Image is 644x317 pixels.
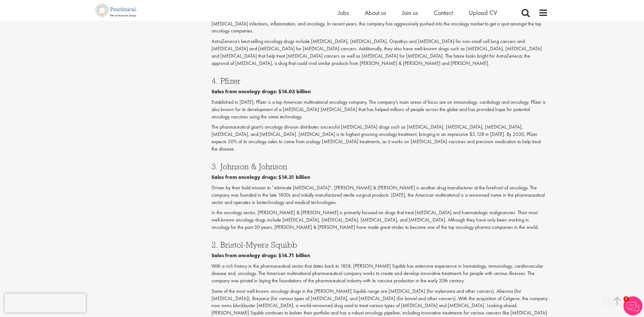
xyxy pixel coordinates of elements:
[211,77,548,85] h3: 4. Pfizer
[338,9,349,17] a: Jobs
[434,9,453,17] a: Contact
[4,293,86,313] iframe: reCAPTCHA
[211,123,548,152] p: The pharmaceutical giant’s oncology division distributes successful [MEDICAL_DATA] drugs such as ...
[211,209,548,231] p: In the oncology sector, [PERSON_NAME] & [PERSON_NAME] is primarily focused on drugs that treat [M...
[211,88,311,95] b: Sales from oncology drugs: $14.03 billion
[211,13,548,35] p: The British-Swedish biopharma giant AstraZeneca has been known for developing innovative medicine...
[623,296,642,315] img: Chatbot
[402,9,418,17] a: Join us
[623,296,629,302] span: 1
[211,174,310,180] b: Sales from oncology drugs: $14.31 billion
[211,38,548,67] p: AstraZeneca’s best-selling oncology drugs include [MEDICAL_DATA], [MEDICAL_DATA], Orpathys and [M...
[365,9,386,17] a: About us
[211,184,548,206] p: Driven by their bold mission to “eliminate [MEDICAL_DATA]”, [PERSON_NAME] & [PERSON_NAME] is anot...
[469,9,497,17] a: Upload CV
[211,252,310,259] b: Sales from oncology drugs: $14.71 billion
[211,162,548,171] h3: 3. Johnson & Johnson
[211,99,548,121] p: Established in [DATE], Pfizer is a top American multinational oncology company. The company’s mai...
[211,241,548,249] h3: 2. Bristol-Myers Squibb
[211,263,548,285] p: With a rich history in the pharmaceutical sector that dates back to 1858, [PERSON_NAME] Squibb ha...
